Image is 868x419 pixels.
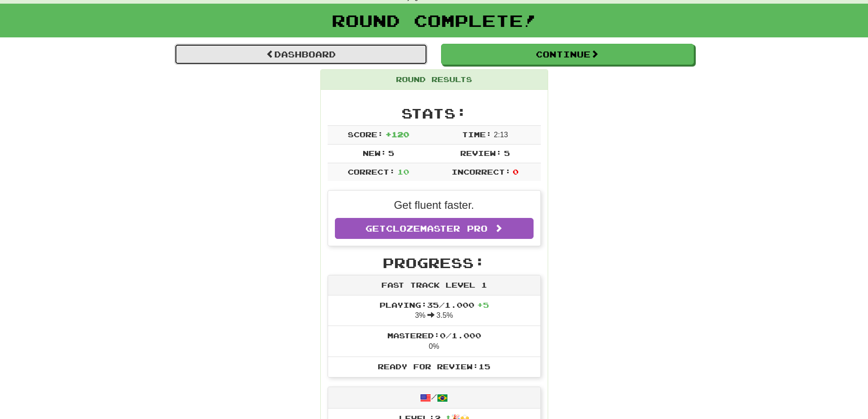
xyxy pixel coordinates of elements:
[348,167,395,176] span: Correct:
[441,44,694,65] button: Continue
[387,331,481,340] span: Mastered: 0 / 1.000
[328,275,540,295] div: Fast Track Level 1
[477,300,489,309] span: + 5
[494,131,508,139] span: 2 : 13
[397,167,409,176] span: 10
[335,218,534,239] a: GetClozemaster Pro
[328,326,540,357] li: 0%
[348,130,383,139] span: Score:
[175,44,427,65] a: Dashboard
[452,167,511,176] span: Incorrect:
[328,295,540,326] li: 3% 3.5%
[504,149,510,157] span: 5
[378,362,490,371] span: Ready for Review: 15
[3,11,865,30] h1: Round Complete!
[388,149,394,157] span: 5
[460,149,502,157] span: Review:
[328,387,540,409] div: /
[462,130,492,139] span: Time:
[363,149,386,157] span: New:
[335,197,534,213] p: Get fluent faster.
[386,223,488,233] span: Clozemaster Pro
[385,130,409,139] span: + 120
[513,167,519,176] span: 0
[321,70,548,90] div: Round Results
[328,106,541,121] h2: Stats:
[328,255,541,270] h2: Progress:
[380,300,489,309] span: Playing: 35 / 1.000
